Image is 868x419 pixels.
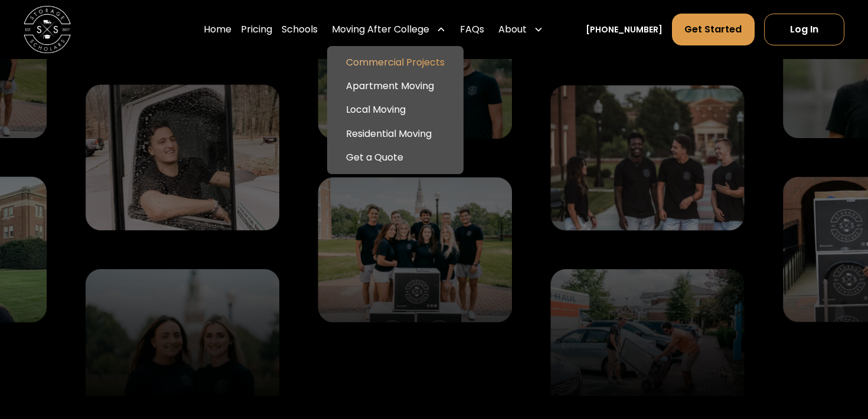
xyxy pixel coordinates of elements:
[672,14,754,45] a: Get Started
[318,177,512,323] img: Wake Forest storage team.
[332,146,459,169] a: Get a Quote
[327,46,464,174] nav: Moving After College
[204,13,231,46] a: Home
[494,13,548,46] div: About
[282,13,318,46] a: Schools
[586,24,663,36] a: [PHONE_NUMBER]
[327,13,451,46] div: Moving After College
[332,22,429,37] div: Moving After College
[332,122,459,145] a: Residential Moving
[332,98,459,122] a: Local Moving
[241,13,272,46] a: Pricing
[332,74,459,98] a: Apartment Moving
[332,51,459,74] a: Commercial Projects
[764,14,844,45] a: Log In
[460,13,484,46] a: FAQs
[85,269,279,414] img: Storage Scholars team members
[498,22,527,37] div: About
[24,6,71,53] img: Storage Scholars main logo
